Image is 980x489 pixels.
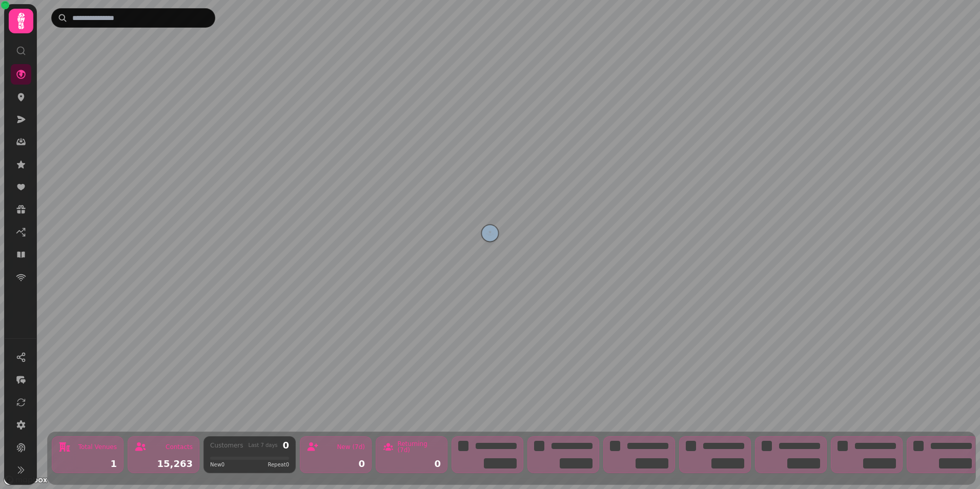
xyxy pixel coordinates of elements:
div: 1 [58,459,117,468]
a: Mapbox logo [3,474,48,486]
div: New (7d) [337,444,365,450]
div: Returning (7d) [397,441,441,453]
span: Repeat 0 [268,461,289,468]
div: Total Venues [78,444,117,450]
span: New 0 [210,461,224,468]
div: Map marker [482,225,498,244]
div: 15,263 [134,459,193,468]
div: Contacts [166,444,193,450]
div: Last 7 days [248,443,277,448]
div: 0 [307,459,365,468]
div: Customers [210,442,243,449]
button: Wychwood Park Hotel [482,225,498,241]
div: 0 [282,441,289,450]
div: 0 [382,459,441,468]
